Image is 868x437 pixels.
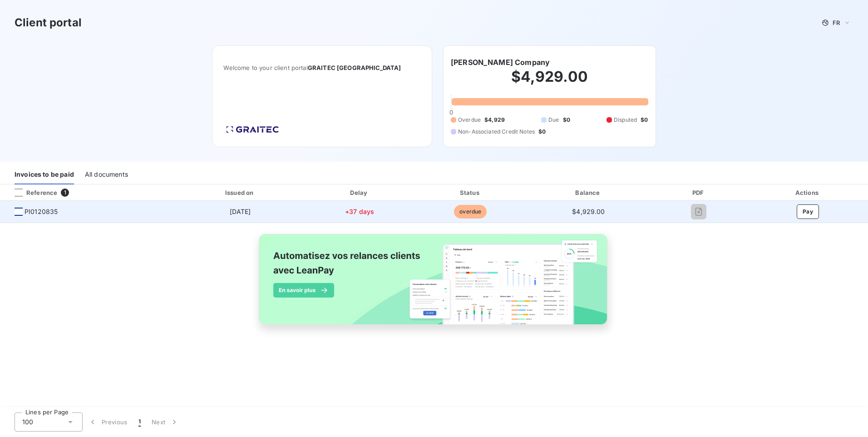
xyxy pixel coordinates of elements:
h3: Client portal [15,15,82,31]
span: $4,929.00 [572,208,605,215]
span: 100 [22,417,33,427]
span: 1 [61,189,69,197]
div: Issued on [177,188,303,197]
img: Company logo [223,123,281,136]
div: PDF [652,188,746,197]
span: $0 [563,116,570,124]
button: Pay [797,204,819,219]
button: 1 [133,412,146,432]
span: 0 [449,109,453,116]
button: Previous [83,412,133,432]
div: Invoices to be paid [15,165,74,184]
img: banner [251,228,617,340]
div: Actions [750,188,866,197]
span: +37 days [345,208,374,215]
span: overdue [454,205,487,218]
span: PI0120835 [25,207,58,216]
div: Status [416,188,525,197]
span: $4,929 [484,116,505,124]
h2: $4,929.00 [451,68,648,95]
h6: [PERSON_NAME] Company [451,57,550,68]
span: Due [548,116,559,124]
span: Non-Associated Credit Notes [458,128,535,136]
span: Welcome to your client portal [223,64,421,71]
div: Balance [529,188,648,197]
span: $0 [538,128,546,136]
span: Overdue [458,116,481,124]
span: $0 [641,116,648,124]
span: FR [833,19,840,26]
button: Next [146,412,184,432]
span: GRAITEC [GEOGRAPHIC_DATA] [308,64,401,71]
div: Reference [7,189,57,197]
span: 1 [138,417,141,427]
span: [DATE] [230,208,251,215]
div: Delay [307,188,412,197]
span: Disputed [614,116,637,124]
div: All documents [85,165,128,184]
